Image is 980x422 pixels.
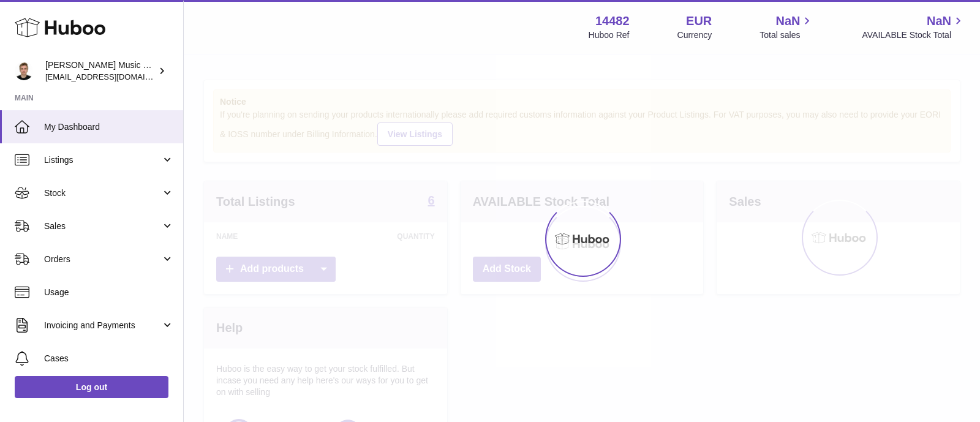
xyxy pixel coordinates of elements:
span: Usage [44,287,174,298]
img: internalAdmin-14482@internal.huboo.com [15,62,33,80]
div: Currency [677,29,712,41]
a: NaN AVAILABLE Stock Total [862,13,965,41]
span: Sales [44,220,161,232]
span: AVAILABLE Stock Total [862,29,965,41]
span: Stock [44,187,161,199]
div: Huboo Ref [589,29,630,41]
span: Invoicing and Payments [44,320,161,331]
span: Listings [44,154,161,166]
span: NaN [775,13,800,29]
a: NaN Total sales [759,13,814,41]
span: Orders [44,254,161,265]
strong: EUR [686,13,712,29]
span: Total sales [759,29,814,41]
span: Cases [44,353,174,364]
span: [EMAIL_ADDRESS][DOMAIN_NAME] [45,72,180,81]
strong: 14482 [595,13,630,29]
a: Log out [15,376,168,398]
div: [PERSON_NAME] Music & Media Publishing - FZCO [45,59,156,83]
span: My Dashboard [44,121,174,133]
span: NaN [927,13,951,29]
